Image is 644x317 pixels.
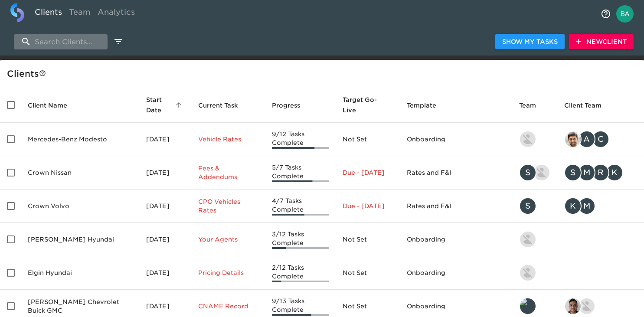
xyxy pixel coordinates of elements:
div: K [606,164,623,181]
a: Team [65,3,94,24]
img: kevin.lo@roadster.com [520,131,536,147]
td: Crown Nissan [21,156,139,190]
span: Client Name [28,100,78,111]
td: Elgin Hyundai [21,256,139,290]
div: kevin.lo@roadster.com [519,131,550,148]
span: This is the next Task in this Hub that should be completed [198,100,238,111]
span: New Client [576,36,627,47]
span: Progress [272,100,311,111]
span: Current Task [198,100,249,111]
div: S [519,164,536,181]
img: nikko.foster@roadster.com [579,298,595,314]
a: Clients [31,3,65,24]
span: Team [519,100,547,111]
td: Rates and F&I [400,190,512,223]
td: Not Set [336,223,399,256]
p: CPO Vehicles Rates [198,197,258,215]
span: Start Date [146,95,184,115]
div: S [519,197,536,215]
div: kevin.lo@roadster.com [519,231,550,248]
img: kevin.lo@roadster.com [520,232,536,247]
td: 9/12 Tasks Complete [265,123,336,156]
td: Rates and F&I [400,156,512,190]
td: 2/12 Tasks Complete [265,256,336,290]
img: sai@simplemnt.com [565,298,581,314]
p: Your Agents [198,235,258,244]
div: savannah@roadster.com [519,197,550,215]
img: Profile [616,5,634,23]
div: Client s [7,67,641,81]
button: NewClient [569,34,634,50]
button: notifications [595,3,616,24]
div: sparent@crowncars.com, mcooley@crowncars.com, rrobins@crowncars.com, kwilson@crowncars.com [564,164,637,181]
span: Target Go-Live [343,95,392,115]
span: Show My Tasks [502,36,558,47]
div: A [578,131,595,148]
a: Analytics [94,3,138,24]
td: Not Set [336,256,399,290]
input: search [14,34,108,49]
td: 5/7 Tasks Complete [265,156,336,190]
div: M [578,164,595,181]
p: Fees & Addendums [198,164,258,181]
div: kevin.lo@roadster.com [519,264,550,281]
td: [DATE] [139,123,191,156]
div: sai@simplemnt.com, nikko.foster@roadster.com [564,297,637,315]
td: Mercedes-Benz Modesto [21,123,139,156]
td: [DATE] [139,256,191,290]
div: M [578,197,595,215]
svg: This is a list of all of your clients and clients shared with you [39,70,46,77]
div: kwilson@crowncars.com, mcooley@crowncars.com [564,197,637,215]
img: austin@roadster.com [534,165,549,180]
p: Pricing Details [198,268,258,277]
td: [DATE] [139,223,191,256]
p: Due - [DATE] [343,168,392,177]
img: sandeep@simplemnt.com [565,131,581,147]
img: logo [10,3,24,22]
span: Calculated based on the start date and the duration of all Tasks contained in this Hub. [343,95,381,115]
td: [PERSON_NAME] Hyundai [21,223,139,256]
p: CNAME Record [198,302,258,310]
button: edit [111,34,126,49]
td: 3/12 Tasks Complete [265,223,336,256]
td: Not Set [336,123,399,156]
span: Template [407,100,448,111]
td: [DATE] [139,156,191,190]
p: Vehicle Rates [198,135,258,144]
p: Due - [DATE] [343,202,392,210]
img: leland@roadster.com [520,298,536,314]
td: 4/7 Tasks Complete [265,190,336,223]
div: savannah@roadster.com, austin@roadster.com [519,164,550,181]
td: [DATE] [139,190,191,223]
td: Onboarding [400,123,512,156]
button: Show My Tasks [495,34,565,50]
td: Onboarding [400,223,512,256]
div: K [564,197,582,215]
td: Onboarding [400,256,512,290]
img: kevin.lo@roadster.com [520,265,536,281]
div: S [564,164,582,181]
td: Crown Volvo [21,190,139,223]
div: C [592,131,609,148]
div: sandeep@simplemnt.com, angelique.nurse@roadster.com, clayton.mandel@roadster.com [564,131,637,148]
span: Client Team [564,100,613,111]
div: R [592,164,609,181]
div: leland@roadster.com [519,297,550,315]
